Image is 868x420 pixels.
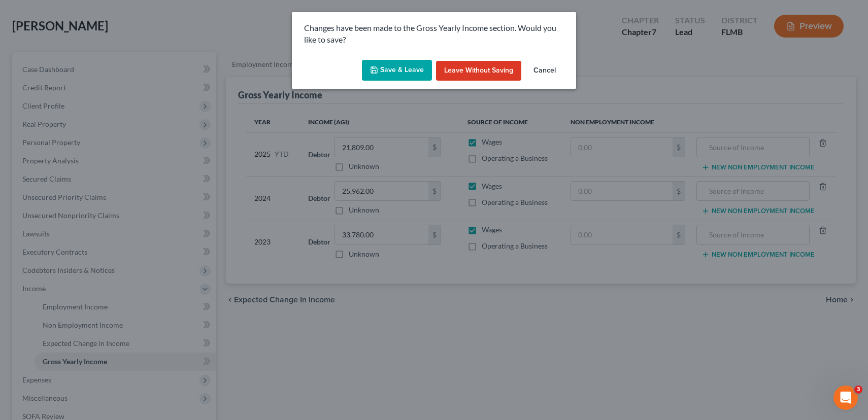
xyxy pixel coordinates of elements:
[525,61,564,81] button: Cancel
[436,61,521,81] button: Leave without Saving
[833,386,858,410] iframe: Intercom live chat
[362,60,432,81] button: Save & Leave
[304,22,564,46] p: Changes have been made to the Gross Yearly Income section. Would you like to save?
[854,386,862,394] span: 3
